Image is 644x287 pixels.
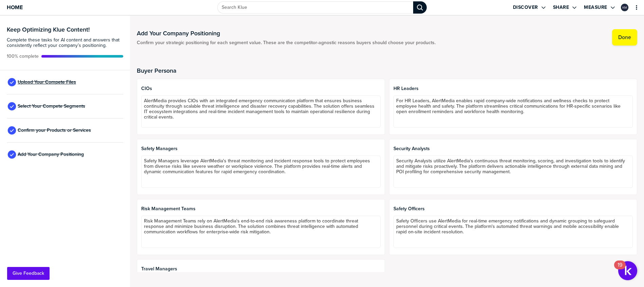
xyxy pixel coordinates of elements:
a: Edit Profile [620,3,629,12]
span: Select Your Compete Segments [18,104,85,109]
textarea: Security Analysts utilize AlertMedia's continuous threat monitoring, scoring, and investigation t... [393,156,633,188]
h2: Buyer Persona [137,67,637,74]
span: Risk Management Teams [141,206,381,212]
textarea: Safety Officers use AlertMedia for real-time emergency notifications and dynamic grouping to safe... [393,216,633,248]
span: Confirm your Products or Services [18,128,91,133]
span: Safety Officers [393,206,633,212]
textarea: For HR Leaders, AlertMedia enables rapid company-wide notifications and wellness checks to protec... [393,95,633,128]
button: Give Feedback [7,267,50,280]
div: 19 [618,265,622,274]
div: Search Klue [413,1,427,14]
span: Active [7,54,39,59]
span: Complete these tasks for AI content and answers that consistently reflect your company’s position... [7,37,123,48]
span: Confirm your strategic positioning for each segment value. These are the competitor-agnostic reas... [137,40,436,46]
textarea: Risk Management Teams rely on AlertMedia's end-to-end risk awareness platform to coordinate threa... [141,216,381,248]
h1: Add Your Company Positioning [137,29,436,37]
label: Measure [584,4,607,11]
span: HR Leaders [393,86,633,91]
span: Upload Your Compete Files [18,79,76,85]
label: Done [618,34,631,41]
textarea: Safety Managers leverage AlertMedia's threat monitoring and incident response tools to protect em... [141,156,381,188]
h3: Keep Optimizing Klue Content! [7,26,123,33]
button: Open Resource Center, 19 new notifications [618,261,637,280]
label: Discover [513,4,538,11]
input: Search Klue [217,1,413,14]
label: Share [553,4,569,11]
span: CIOs [141,86,381,91]
img: 84cfbf81ba379cda479af9dee77e49c5-sml.png [622,4,628,11]
span: Security Analysts [393,146,633,151]
div: Kacie McDonald [621,4,628,11]
span: Safety Managers [141,146,381,151]
textarea: AlertMedia provides CIOs with an integrated emergency communication platform that ensures busines... [141,95,381,128]
span: Travel Managers [141,266,381,272]
span: Add Your Company Positioning [18,152,84,157]
span: Home [7,4,23,10]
